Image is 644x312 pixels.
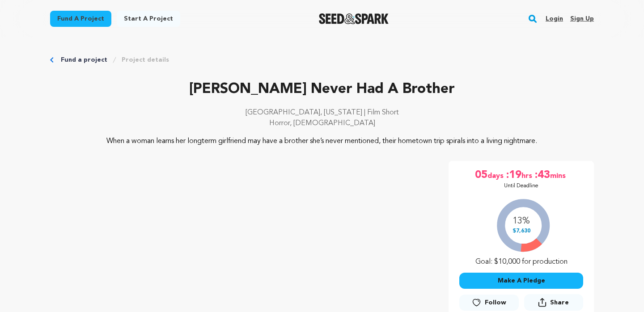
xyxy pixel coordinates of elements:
a: Fund a project [61,55,107,64]
p: Horror, [DEMOGRAPHIC_DATA] [50,118,594,129]
p: Until Deadline [504,182,538,190]
a: Follow [459,295,518,311]
span: :19 [505,168,521,182]
div: Breadcrumb [50,55,594,64]
button: Share [524,294,583,311]
span: Follow [485,298,506,307]
a: Fund a project [50,11,111,27]
a: Start a project [117,11,180,27]
p: When a woman learns her longterm girlfriend may have a brother she’s never mentioned, their homet... [105,136,540,147]
a: Sign up [570,12,594,26]
span: mins [550,168,568,182]
span: :43 [534,168,550,182]
span: Share [550,298,569,307]
a: Project details [122,55,169,64]
a: Seed&Spark Homepage [319,13,389,24]
span: days [487,168,505,182]
button: Make A Pledge [459,273,583,289]
p: [PERSON_NAME] Never Had A Brother [50,79,594,100]
a: Login [546,12,563,26]
span: hrs [521,168,534,182]
img: Seed&Spark Logo Dark Mode [319,13,389,24]
p: [GEOGRAPHIC_DATA], [US_STATE] | Film Short [50,107,594,118]
span: 05 [475,168,487,182]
